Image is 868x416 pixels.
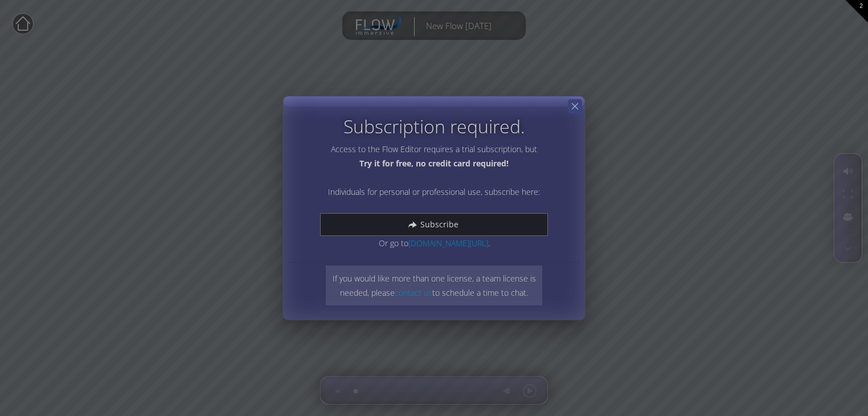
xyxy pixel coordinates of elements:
b: Try it for free, no credit card required! [359,158,509,169]
a: contact us [395,287,432,298]
p: If you would like more than one license, a team license is needed, please to schedule a time to c... [326,266,542,305]
h2: Subscription required. [343,116,525,136]
span: Subscribe [420,219,465,230]
span: . [320,213,548,248]
p: Access to the Flow Editor requires a trial subscription, but Individuals for personal or professi... [320,142,548,250]
span: Or go to [379,238,488,248]
a: [DOMAIN_NAME][URL] [408,238,488,248]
